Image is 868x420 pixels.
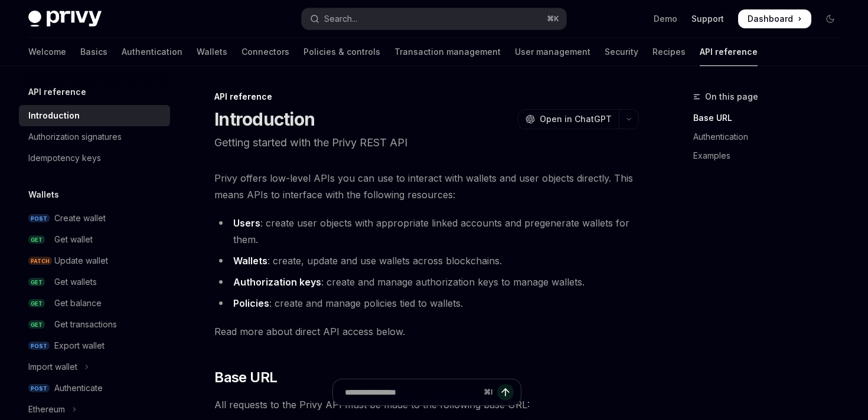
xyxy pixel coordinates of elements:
[214,368,277,387] span: Base URL
[242,38,289,66] a: Connectors
[19,314,170,335] a: GETGet transactions
[28,278,45,287] span: GET
[691,13,724,25] a: Support
[19,356,170,378] button: Toggle Import wallet section
[748,13,793,25] span: Dashboard
[19,229,170,250] a: GETGet wallet
[19,271,170,293] a: GETGet wallets
[302,8,566,29] button: Open search
[214,91,639,103] div: API reference
[214,323,639,340] span: Read more about direct API access below.
[214,252,639,269] li: : create, update and use wallets across blockchains.
[197,38,227,66] a: Wallets
[693,109,849,127] a: Base URL
[705,90,758,104] span: On this page
[28,11,102,27] img: dark logo
[214,295,639,311] li: : create and manage policies tied to wallets.
[28,235,45,244] span: GET
[233,255,267,267] strong: Wallets
[605,38,638,66] a: Security
[214,109,315,130] h1: Introduction
[122,38,182,66] a: Authentication
[19,378,170,399] a: POSTAuthenticate
[28,85,86,99] h5: API reference
[54,296,102,310] div: Get balance
[54,254,108,268] div: Update wallet
[28,299,45,308] span: GET
[738,9,811,28] a: Dashboard
[19,335,170,356] a: POSTExport wallet
[19,399,170,420] button: Toggle Ethereum section
[214,274,639,290] li: : create and manage authorization keys to manage wallets.
[693,146,849,165] a: Examples
[54,275,97,289] div: Get wallets
[700,38,758,66] a: API reference
[654,13,677,25] a: Demo
[19,293,170,314] a: GETGet balance
[19,250,170,271] a: PATCHUpdate wallet
[28,38,66,66] a: Welcome
[547,14,559,24] span: ⌘ K
[54,381,103,395] div: Authenticate
[233,297,269,309] strong: Policies
[28,151,101,165] div: Idempotency keys
[54,211,106,225] div: Create wallet
[518,109,619,129] button: Open in ChatGPT
[28,342,50,350] span: POST
[28,214,50,223] span: POST
[28,188,59,202] h5: Wallets
[28,320,45,329] span: GET
[54,317,117,332] div: Get transactions
[345,379,479,405] input: Ask a question...
[80,38,107,66] a: Basics
[693,127,849,146] a: Authentication
[214,170,639,203] span: Privy offers low-level APIs you can use to interact with wallets and user objects directly. This ...
[54,339,105,353] div: Export wallet
[28,257,52,265] span: PATCH
[19,208,170,229] a: POSTCreate wallet
[233,276,321,288] strong: Authorization keys
[214,134,639,151] p: Getting started with the Privy REST API
[28,384,50,393] span: POST
[28,402,65,416] div: Ethereum
[540,113,612,125] span: Open in ChatGPT
[19,105,170,126] a: Introduction
[394,38,501,66] a: Transaction management
[54,232,93,247] div: Get wallet
[304,38,380,66] a: Policies & controls
[28,130,122,144] div: Authorization signatures
[497,384,514,401] button: Send message
[324,12,357,26] div: Search...
[214,215,639,248] li: : create user objects with appropriate linked accounts and pregenerate wallets for them.
[652,38,686,66] a: Recipes
[28,360,77,374] div: Import wallet
[19,126,170,147] a: Authorization signatures
[515,38,590,66] a: User management
[821,9,840,28] button: Toggle dark mode
[19,147,170,169] a: Idempotency keys
[233,217,260,229] strong: Users
[28,109,80,123] div: Introduction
